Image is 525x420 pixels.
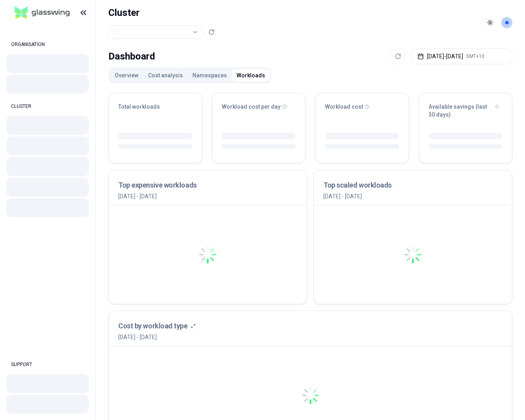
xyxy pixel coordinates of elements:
p: [DATE] - [DATE] [118,192,297,200]
div: Workload cost per day [222,103,296,111]
img: GlassWing [12,4,73,22]
div: SUPPORT [6,357,89,372]
button: Overview [110,69,143,82]
button: Cost analysis [143,69,188,82]
span: [DATE] - [DATE] [118,333,196,341]
button: Workloads [232,69,270,82]
div: ORGANISATION [6,36,89,52]
h1: Cluster [108,6,215,19]
p: [DATE] - [DATE] [323,192,502,200]
h3: Top scaled workloads [323,180,502,191]
div: Workload cost [325,103,399,111]
button: Namespaces [188,69,232,82]
button: Select a value [108,25,204,39]
div: CLUSTER [6,98,89,114]
span: GMT+10 [466,53,485,59]
div: Available savings (last 30 days) [429,103,503,119]
button: [DATE]-[DATE]GMT+10 [411,48,512,64]
h3: Cost by workload type [118,320,188,332]
h3: Top expensive workloads [118,180,297,191]
div: Dashboard [108,48,155,64]
div: Total workloads [118,103,192,111]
